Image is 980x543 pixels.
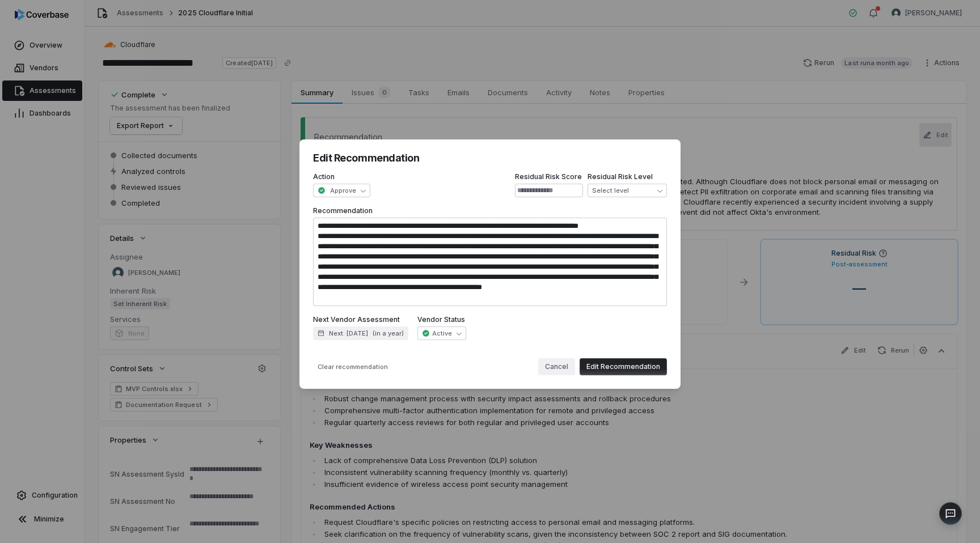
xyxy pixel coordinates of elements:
[588,172,667,181] label: Residual Risk Level
[538,358,575,375] button: Cancel
[515,172,583,181] label: Residual Risk Score
[580,358,667,375] button: Edit Recommendation
[329,329,368,338] span: Next: [DATE]
[313,153,667,163] h2: Edit Recommendation
[373,329,404,338] span: ( in a year )
[313,206,667,306] label: Recommendation
[313,218,667,306] textarea: Recommendation
[313,315,408,324] label: Next Vendor Assessment
[313,172,370,181] label: Action
[313,360,392,374] button: Clear recommendation
[417,315,466,324] label: Vendor Status
[313,326,408,340] button: Next: [DATE](in a year)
